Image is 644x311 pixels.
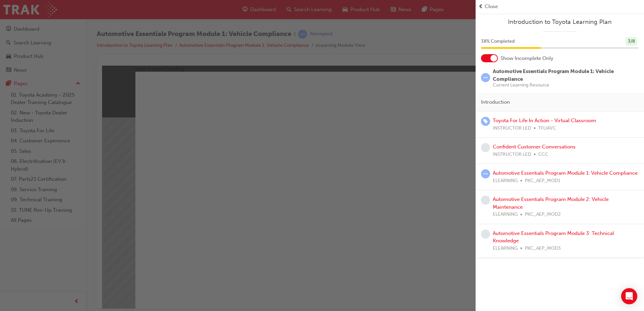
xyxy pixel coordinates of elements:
span: 38 % Completed [481,38,515,45]
span: CCC [538,151,548,159]
a: Toyota For Life In Action - Virtual Classroom [493,117,596,124]
span: Introduction [481,98,510,106]
a: Automotive Essentials Program Module 3: Technical Knowledge [493,230,614,244]
a: Automotive Essentials Program Module 2: Vehicle Maintenance [493,196,609,210]
a: Introduction to Toyota Learning Plan [481,18,639,26]
span: Show Incomplete Only [501,55,553,62]
span: learningRecordVerb_ENROLL-icon [481,117,490,126]
span: learningRecordVerb_ATTEMPT-icon [481,169,490,178]
div: Open Intercom Messenger [621,288,637,304]
span: PKC_AEP_MOD2 [525,211,561,218]
span: learningRecordVerb_NONE-icon [481,196,490,205]
span: Close [485,3,498,10]
span: TFLIAVC [538,125,556,132]
span: ELEARNING [493,211,518,218]
span: Automotive Essentials Program Module 1: Vehicle Compliance [493,68,614,82]
span: learningRecordVerb_NONE-icon [481,143,490,152]
span: INSTRUCTOR LED [493,151,531,159]
a: Automotive Essentials Program Module 1: Vehicle Compliance [493,170,638,176]
div: 3 / 8 [625,37,637,46]
button: prev-iconClose [478,3,641,10]
a: Confident Customer Conversations [493,144,576,150]
span: prev-icon [478,3,483,10]
span: learningRecordVerb_ATTEMPT-icon [481,73,490,82]
span: ELEARNING [493,245,518,252]
span: learningRecordVerb_NONE-icon [481,230,490,239]
span: ELEARNING [493,177,518,185]
span: INSTRUCTOR LED [493,125,531,132]
span: PKC_AEP_MOD1 [525,177,560,185]
span: Current Learning Resource [493,83,639,88]
span: PKC_AEP_MOD3 [525,245,561,252]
